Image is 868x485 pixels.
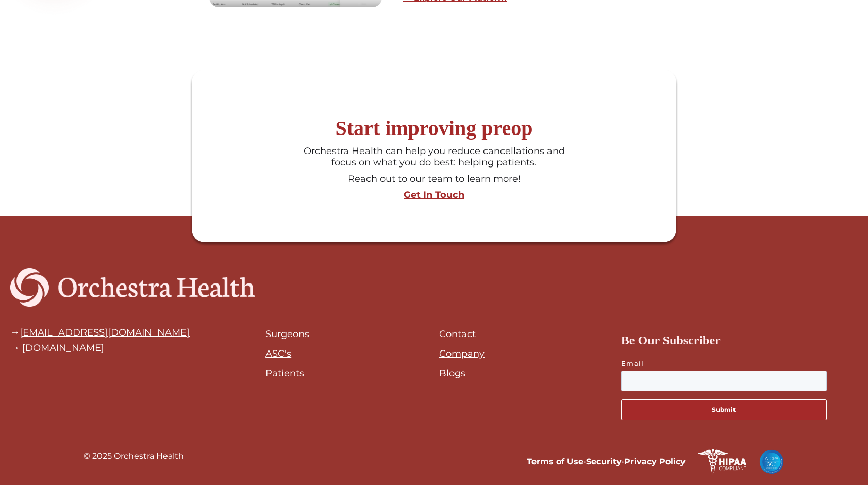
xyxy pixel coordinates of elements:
a: Blogs [439,367,465,379]
button: Submit [621,399,827,420]
div: • • [439,455,686,469]
a: Security [586,457,622,466]
h6: Start improving preop [197,116,671,141]
a: Contact [439,328,476,340]
a: Company [439,348,485,359]
a: Privacy Policy [624,457,686,466]
div: © 2025 Orchestra Health [84,449,184,475]
div: → [DOMAIN_NAME] [10,343,190,353]
label: Email [621,358,849,369]
a: ASC's [265,348,291,359]
div: → [10,327,190,338]
a: Terms of Use [527,457,583,466]
div: Reach out to our team to learn more! [299,174,570,185]
div: Orchestra Health can help you reduce cancellations and focus on what you do best: helping patients. [299,146,570,168]
a: Patients [265,367,304,379]
a: Surgeons [265,328,309,340]
h4: Be Our Subscriber [621,330,849,350]
a: [EMAIL_ADDRESS][DOMAIN_NAME] [20,327,190,338]
a: Get In Touch [197,190,671,201]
